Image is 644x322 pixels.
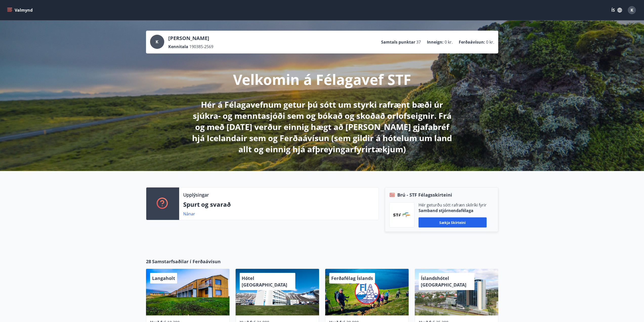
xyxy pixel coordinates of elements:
button: K [626,4,638,16]
p: Hér á Félagavefnum getur þú sótt um styrki rafrænt bæði úr sjúkra- og menntasjóði sem og bókað og... [189,99,456,155]
span: K [156,39,158,45]
p: Inneign : [427,39,444,45]
p: Samtals punktar [381,39,415,45]
span: 0 kr. [486,39,494,45]
p: Spurt og svarað [183,200,375,209]
button: ÍS [609,6,625,15]
span: 0 kr. [445,39,453,45]
button: Sækja skírteini [419,217,487,228]
span: 190385-2569 [189,44,213,49]
span: Hótel [GEOGRAPHIC_DATA] [242,275,287,288]
span: Íslandshótel [GEOGRAPHIC_DATA] [421,275,466,288]
span: Brú - STF Félagsskírteini [397,192,452,198]
a: Nánar [183,211,195,217]
img: vjCaq2fThgY3EUYqSgpjEiBg6WP39ov69hlhuPVN.png [393,213,410,217]
p: Upplýsingar [183,192,209,198]
p: [PERSON_NAME] [168,35,213,42]
p: Kennitala [168,44,188,49]
p: Ferðaávísun : [459,39,485,45]
p: Samband stjórnendafélaga [419,208,487,213]
span: K [631,7,633,13]
p: Hér geturðu sótt rafræn skilríki fyrir [419,202,487,208]
span: 28 [146,258,151,265]
button: menu [6,6,35,15]
span: Ferðafélag Íslands [331,275,373,281]
p: Velkomin á Félagavef STF [233,70,411,89]
span: Langaholt [152,275,175,281]
span: 37 [416,39,421,45]
span: Samstarfsaðilar í Ferðaávísun [152,258,221,265]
